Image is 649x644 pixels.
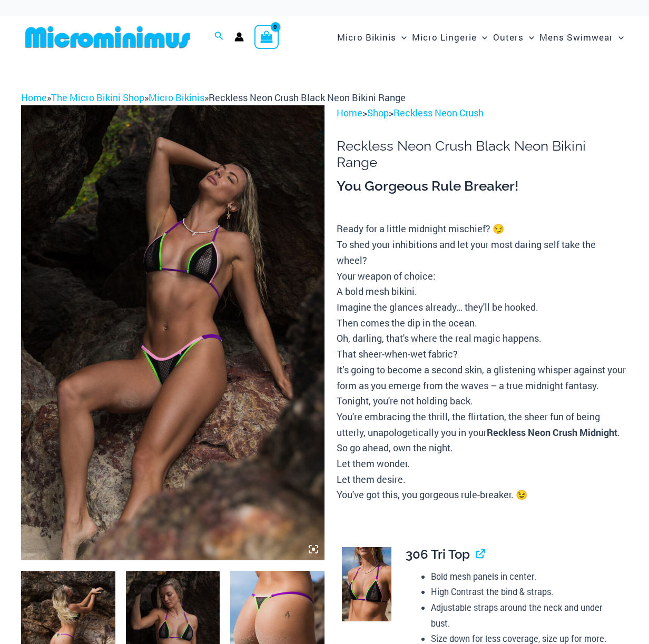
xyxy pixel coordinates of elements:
[539,24,613,51] span: Mens Swimwear
[406,547,470,562] span: 306 Tri Top
[396,24,407,51] span: Menu Toggle
[214,30,224,44] a: Search icon link
[431,600,619,631] li: Adjustable straps around the neck and under bust.
[342,547,391,622] img: Reckless Neon Crush Black Neon 306 Tri Top
[51,91,144,104] a: The Micro Bikini Shop
[333,19,628,55] nav: Site Navigation
[412,24,477,51] span: Micro Lingerie
[21,91,406,104] span: » » »
[337,106,362,119] a: Home
[21,105,324,560] img: Reckless Neon Crush Black Neon 306 Tri Top 296 Cheeky
[337,221,628,503] p: Ready for a little midnight mischief? 😏 To shed your inhibitions and let your most daring self ta...
[431,584,619,600] li: High Contrast the bind & straps.
[487,426,617,439] b: Reckless Neon Crush Midnight
[524,24,534,51] span: Menu Toggle
[335,21,409,53] a: Micro BikinisMenu ToggleMenu Toggle
[409,21,490,53] a: Micro LingerieMenu ToggleMenu Toggle
[493,24,524,51] span: Outers
[254,25,279,49] a: View Shopping Cart, empty
[337,138,628,171] h1: Reckless Neon Crush Black Neon Bikini Range
[209,91,406,104] span: Reckless Neon Crush Black Neon Bikini Range
[21,91,47,104] a: Home
[613,24,624,51] span: Menu Toggle
[337,105,628,121] p: > >
[367,106,389,119] a: Shop
[337,24,396,51] span: Micro Bikinis
[234,32,244,42] a: Account icon link
[490,21,537,53] a: OutersMenu ToggleMenu Toggle
[431,569,619,584] li: Bold mesh panels in center.
[537,21,626,53] a: Mens SwimwearMenu ToggleMenu Toggle
[394,106,484,119] a: Reckless Neon Crush
[21,25,194,49] img: MM SHOP LOGO FLAT
[477,24,487,51] span: Menu Toggle
[337,177,628,195] h3: You Gorgeous Rule Breaker!
[149,91,204,104] a: Micro Bikinis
